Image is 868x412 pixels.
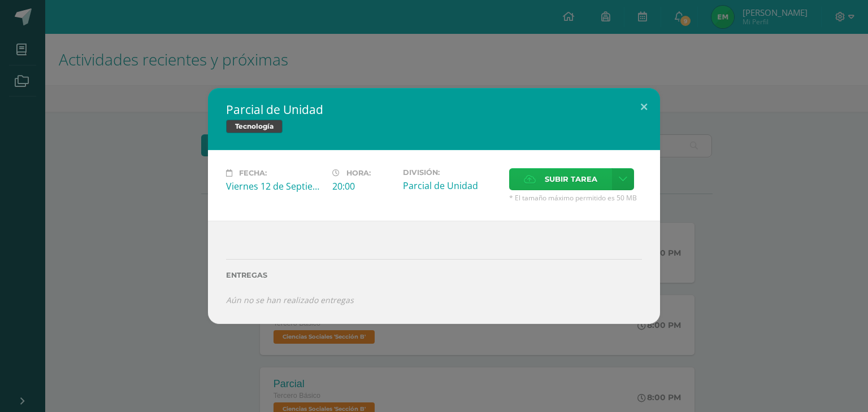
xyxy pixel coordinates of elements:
i: Aún no se han realizado entregas [226,295,354,305]
span: Tecnología [226,120,283,133]
span: Hora: [346,169,371,177]
label: Entregas [226,271,642,279]
div: Parcial de Unidad [403,179,500,192]
label: División: [403,168,500,177]
div: 20:00 [332,180,394,192]
div: Viernes 12 de Septiembre [226,180,323,192]
span: Subir tarea [545,169,597,190]
h2: Parcial de Unidad [226,102,642,117]
button: Close (Esc) [628,88,660,126]
span: Fecha: [239,169,267,177]
span: * El tamaño máximo permitido es 50 MB [509,193,642,203]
